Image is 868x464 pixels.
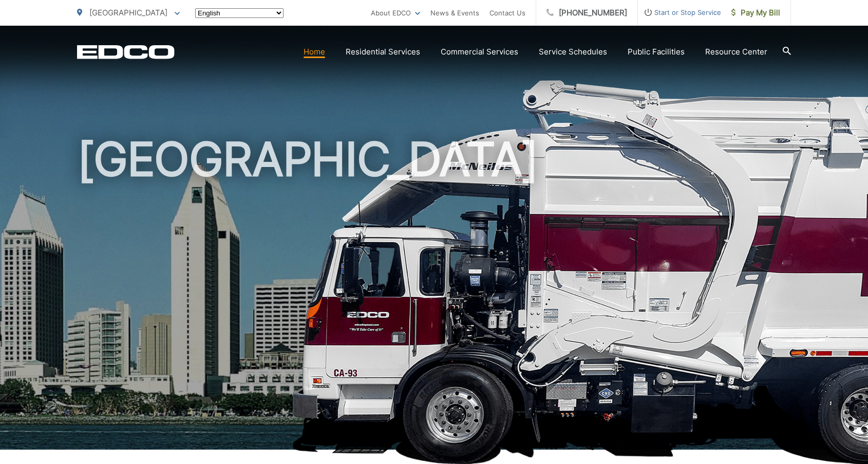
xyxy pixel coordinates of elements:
[489,7,525,19] a: Contact Us
[441,46,518,58] a: Commercial Services
[705,46,767,58] a: Resource Center
[346,46,420,58] a: Residential Services
[77,45,175,59] a: EDCD logo. Return to the homepage.
[77,134,791,459] h1: [GEOGRAPHIC_DATA]
[731,7,780,19] span: Pay My Bill
[89,8,167,17] span: [GEOGRAPHIC_DATA]
[539,46,607,58] a: Service Schedules
[628,46,685,58] a: Public Facilities
[430,7,479,19] a: News & Events
[195,8,284,18] select: Select a language
[371,7,420,19] a: About EDCO
[304,46,325,58] a: Home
